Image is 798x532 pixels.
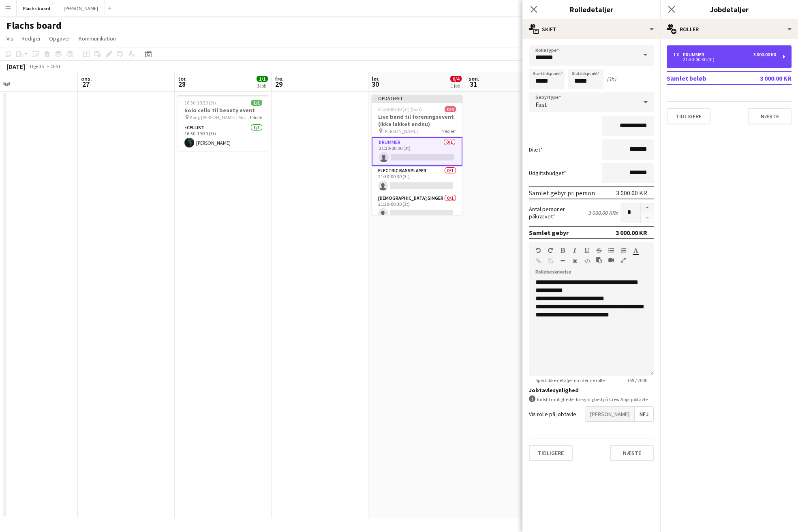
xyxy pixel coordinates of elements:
[529,146,543,153] label: Diæt
[529,169,566,177] label: Udgiftsbudget
[190,114,249,120] span: Kong [PERSON_NAME] i Magasin på Kongens Nytorv
[667,108,710,124] button: Tidligere
[18,33,44,44] a: Rediger
[275,75,284,82] span: fre.
[529,229,569,237] div: Samlet gebyr
[80,79,92,89] span: 27
[257,76,268,82] span: 1/1
[27,63,47,69] span: Uge 35
[75,33,119,44] a: Kommunikation
[21,35,41,42] span: Rediger
[529,377,611,383] span: Specifikke detaljer om denne rolle
[608,257,614,263] button: Indsæt video
[50,63,61,69] div: CEST
[445,106,456,112] span: 0/4
[673,52,683,58] div: 1 x
[178,123,269,151] app-card-role: Cellist1/116:30-19:30 (3t)[PERSON_NAME]
[6,35,13,42] span: Vis
[660,19,798,39] div: Roller
[529,387,654,394] h3: Jobtavlesynlighed
[585,407,634,421] span: [PERSON_NAME]
[450,76,462,82] span: 0/4
[6,19,62,32] h1: Flachs board
[748,108,792,124] button: Næste
[372,95,462,215] app-job-card: Opdateret21:30-00:30 (3t) (Sun)0/4Live band til foreningsevent (ikke lukket endnu) [PERSON_NAME]4...
[620,377,654,383] span: 159 / 2000
[620,257,626,263] button: Fuld skærm
[660,4,798,15] h3: Jobdetaljer
[560,247,565,254] button: Fed
[529,189,595,197] div: Samlet gebyr pr. person
[635,407,653,421] span: Nej
[535,100,547,109] span: Fast
[257,83,267,89] div: 1 job
[3,33,17,44] a: Vis
[274,79,284,89] span: 29
[441,128,456,134] span: 4 Roller
[673,58,777,62] div: 21:30-00:30 (3t)
[522,19,660,39] div: Skift
[588,209,617,216] div: 3 000.00 KR x
[572,258,578,264] button: Ryd formatering
[633,247,638,254] button: Tekstfarve
[683,52,708,58] div: Drummer
[49,35,71,42] span: Opgaver
[372,95,462,101] div: Opdateret
[372,137,462,166] app-card-role: Drummer0/121:30-00:30 (3t)
[560,258,565,264] button: Vandret linje
[184,100,216,106] span: 16:30-19:30 (3t)
[616,189,647,197] div: 3 000.00 KR
[529,395,654,403] div: Indstil muligheder for synlighed på Crew Apps jobtavle
[584,258,590,264] button: HTML-kode
[529,410,576,418] label: Vis rolle på jobtavle
[251,100,262,106] span: 1/1
[370,79,380,89] span: 30
[641,203,654,213] button: Forøg
[610,445,654,461] button: Næste
[178,107,269,114] h3: Solo cello til beauty event
[372,166,462,194] app-card-role: Electric Bassplayer0/121:30-00:30 (3t)
[178,95,269,151] app-job-card: 16:30-19:30 (3t)1/1Solo cello til beauty event Kong [PERSON_NAME] i Magasin på Kongens Nytorv1 Ro...
[249,114,262,120] span: 1 Rolle
[596,257,602,263] button: Sæt ind som almindelig tekst
[469,75,479,82] span: søn.
[383,128,418,134] span: [PERSON_NAME]
[529,205,588,220] label: Antal personer påkrævet
[548,247,553,254] button: Gentag
[57,0,105,16] button: [PERSON_NAME]
[745,72,792,85] td: 3 000.00 KR
[620,247,626,254] button: Ordnet liste
[522,4,660,15] h3: Rolledetaljer
[178,75,187,82] span: tor.
[451,83,461,89] div: 1 job
[535,247,541,254] button: Fortryd
[753,52,777,58] div: 3 000.00 KR
[372,75,380,82] span: lør.
[372,113,462,128] h3: Live band til foreningsevent (ikke lukket endnu)
[529,445,573,461] button: Tidligere
[467,79,479,89] span: 31
[572,247,578,254] button: Kursiv
[17,0,57,16] button: Flachs board
[608,247,614,254] button: Uordnet liste
[81,75,92,82] span: ons.
[607,75,616,83] div: (3h)
[46,33,74,44] a: Opgaver
[616,229,647,237] div: 3 000.00 KR
[584,247,590,254] button: Understregning
[6,62,25,71] div: [DATE]
[79,35,116,42] span: Kommunikation
[177,79,187,89] span: 28
[372,194,462,221] app-card-role: [DEMOGRAPHIC_DATA] Singer0/121:30-00:30 (3t)
[378,106,422,112] span: 21:30-00:30 (3t) (Sun)
[596,247,602,254] button: Gennemstreget
[667,72,745,85] td: Samlet beløb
